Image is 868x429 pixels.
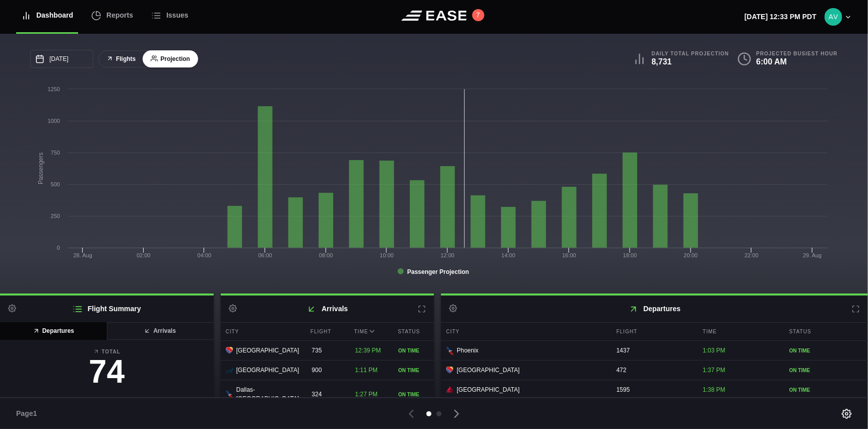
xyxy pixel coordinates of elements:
[457,346,478,355] span: Phoenix
[441,252,455,258] text: 12:00
[137,252,151,258] text: 02:00
[16,408,41,419] span: Page 1
[398,367,429,374] div: ON TIME
[789,347,863,354] div: ON TIME
[355,367,378,374] span: 1:11 PM
[803,252,822,258] tspan: 29. Aug
[236,366,299,375] span: [GEOGRAPHIC_DATA]
[8,355,206,388] h3: 74
[789,367,863,374] div: ON TIME
[30,50,93,68] input: mm/dd/yyyy
[98,50,144,68] button: Flights
[757,50,838,57] b: Projected Busiest Hour
[611,323,695,340] div: Flight
[355,391,378,398] span: 1:27 PM
[8,348,206,393] a: Total74
[703,386,725,393] span: 1:38 PM
[398,347,429,354] div: ON TIME
[57,245,60,251] text: 0
[73,252,92,258] tspan: 28. Aug
[221,323,303,340] div: City
[407,268,469,275] tspan: Passenger Projection
[305,323,347,340] div: Flight
[611,380,695,399] div: 1595
[684,252,698,258] text: 20:00
[106,322,214,340] button: Arrivals
[611,341,695,360] div: 1437
[380,252,394,258] text: 10:00
[789,386,863,394] div: ON TIME
[703,367,725,374] span: 1:37 PM
[355,347,381,354] span: 12:39 PM
[652,57,672,66] b: 8,731
[48,118,60,124] text: 1000
[652,50,729,57] b: Daily Total Projection
[51,213,60,219] text: 250
[441,323,609,340] div: City
[703,347,725,354] span: 1:03 PM
[306,385,347,404] div: 324
[745,12,817,22] p: [DATE] 12:33 PM PDT
[306,341,347,360] div: 735
[8,348,206,355] b: Total
[236,346,299,355] span: [GEOGRAPHIC_DATA]
[349,323,391,340] div: Time
[623,252,637,258] text: 18:00
[398,391,429,398] div: ON TIME
[611,361,695,380] div: 472
[698,323,781,340] div: Time
[143,50,198,68] button: Projection
[258,252,272,258] text: 06:00
[784,323,868,340] div: Status
[198,252,212,258] text: 04:00
[236,385,299,403] span: Dallas-[GEOGRAPHIC_DATA]
[48,86,60,92] text: 1250
[319,252,333,258] text: 08:00
[457,385,520,394] span: [GEOGRAPHIC_DATA]
[51,150,60,156] text: 750
[825,8,842,26] img: 9eca6f7b035e9ca54b5c6e3bab63db89
[745,252,759,258] text: 22:00
[502,252,516,258] text: 14:00
[472,9,484,21] button: 7
[757,57,787,66] b: 6:00 AM
[306,361,347,380] div: 900
[221,296,435,322] h2: Arrivals
[457,366,520,375] span: [GEOGRAPHIC_DATA]
[393,323,434,340] div: Status
[51,181,60,187] text: 500
[563,252,577,258] text: 16:00
[441,296,868,322] h2: Departures
[37,153,44,184] tspan: Passengers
